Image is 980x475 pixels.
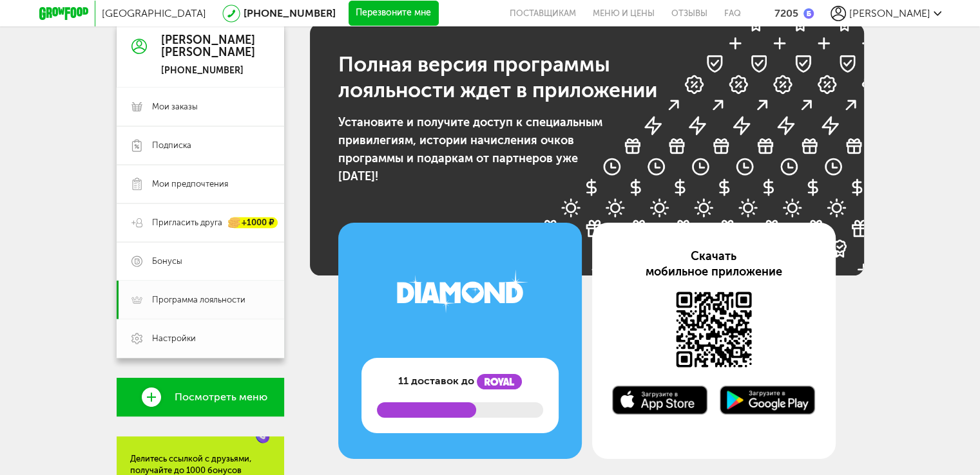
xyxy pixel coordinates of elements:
[477,374,522,389] img: программа лояльности GrowFood
[161,34,255,60] div: [PERSON_NAME] [PERSON_NAME]
[803,8,814,19] img: bonus_b.cdccf46.png
[152,101,198,113] span: Мои заказы
[338,113,620,185] p: Установите и получите доступ к специальным привилегиям, истории начисления очков программы и пода...
[152,178,228,190] span: Мои предпочтения
[117,378,284,416] a: Посмотреть меню
[152,256,182,267] span: Бонусы
[532,23,881,275] img: бонусы GrowFood
[774,7,798,19] div: 7205
[161,65,255,77] div: [PHONE_NUMBER]
[674,290,754,369] img: Доступно в AppStore
[117,203,284,242] a: Пригласить друга +1000 ₽
[349,1,439,26] button: Перезвоните мне
[398,373,474,389] span: 11 доставок до
[338,51,697,103] h1: Полная версия программы лояльности ждет в приложении
[175,391,267,403] span: Посмотреть меню
[152,140,191,151] span: Подписка
[611,386,709,414] img: Доступно в AppStore
[117,281,284,319] a: Программа лояльности
[117,88,284,126] a: Мои заказы
[229,218,278,228] div: +1000 ₽
[719,386,816,414] img: Доступно в Google Play
[152,294,245,306] span: Программа лояльности
[117,126,284,165] a: Подписка
[646,249,782,279] span: Скачать мобильное приложение
[102,7,206,19] span: [GEOGRAPHIC_DATA]
[338,248,582,358] img: программа лояльности GrowFood
[117,242,284,281] a: Бонусы
[152,333,196,344] span: Настройки
[117,319,284,358] a: Настройки
[849,7,930,19] span: [PERSON_NAME]
[152,217,222,228] span: Пригласить друга
[117,165,284,203] a: Мои предпочтения
[244,7,336,19] a: [PHONE_NUMBER]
